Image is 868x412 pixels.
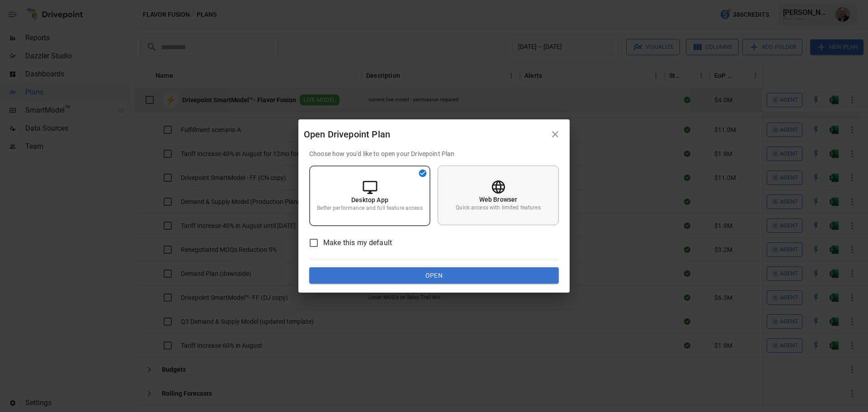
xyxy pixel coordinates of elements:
div: Open Drivepoint Plan [304,127,546,142]
button: Open [309,267,559,284]
p: Desktop App [351,195,388,204]
p: Choose how you'd like to open your Drivepoint Plan [309,149,559,158]
p: Web Browser [479,195,518,204]
p: Quick access with limited features [456,204,540,212]
span: Make this my default [323,237,392,248]
p: Better performance and full feature access [317,204,422,212]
